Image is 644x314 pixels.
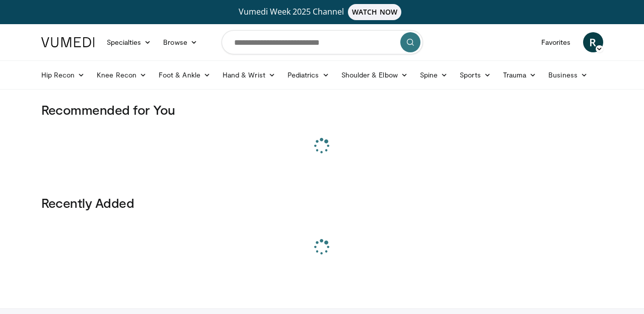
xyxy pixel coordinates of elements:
h3: Recently Added [41,195,603,211]
a: Specialties [101,32,158,52]
a: Favorites [535,32,577,52]
a: Spine [414,65,454,85]
h3: Recommended for You [41,102,603,118]
a: R [583,32,603,52]
a: Pediatrics [281,65,335,85]
a: Hip Recon [35,65,91,85]
a: Foot & Ankle [153,65,217,85]
a: Sports [454,65,497,85]
a: Knee Recon [91,65,153,85]
input: Search topics, interventions [222,30,423,54]
a: Shoulder & Elbow [335,65,414,85]
span: WATCH NOW [348,4,401,20]
a: Vumedi Week 2025 ChannelWATCH NOW [43,4,602,20]
a: Hand & Wrist [217,65,281,85]
a: Trauma [497,65,543,85]
a: Business [542,65,594,85]
a: Browse [157,32,203,52]
img: VuMedi Logo [41,37,95,47]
